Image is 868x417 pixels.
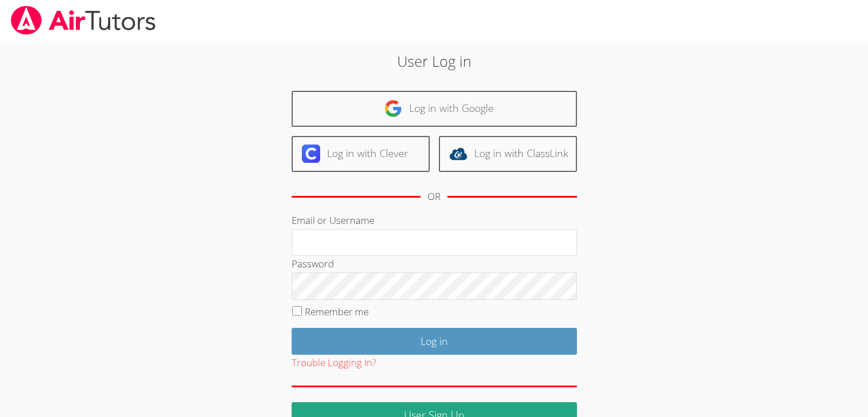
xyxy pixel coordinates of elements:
a: Log in with Google [292,91,577,127]
img: classlink-logo-d6bb404cc1216ec64c9a2012d9dc4662098be43eaf13dc465df04b49fa7ab582.svg [449,145,467,163]
img: airtutors_banner-c4298cdbf04f3fff15de1276eac7730deb9818008684d7c2e4769d2f7ddbe033.png [10,6,157,35]
a: Log in with ClassLink [439,136,577,172]
label: Remember me [305,305,369,318]
h2: User Log in [200,50,668,72]
div: OR [427,189,441,205]
img: google-logo-50288ca7cdecda66e5e0955fdab243c47b7ad437acaf1139b6f446037453330a.svg [384,99,402,118]
a: Log in with Clever [292,136,430,172]
label: Email or Username [292,214,374,227]
img: clever-logo-6eab21bc6e7a338710f1a6ff85c0baf02591cd810cc4098c63d3a4b26e2feb20.svg [302,145,320,163]
label: Password [292,257,334,270]
input: Log in [292,328,577,355]
button: Trouble Logging In? [292,355,376,371]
